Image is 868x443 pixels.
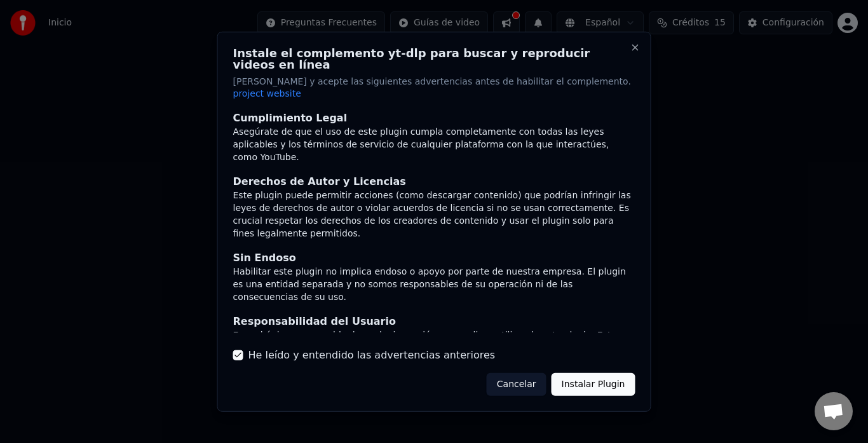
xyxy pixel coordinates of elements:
[233,88,301,99] span: project website
[233,111,635,126] div: Cumplimiento Legal
[552,373,635,396] button: Instalar Plugin
[233,266,635,304] div: Habilitar este plugin no implica endoso o apoyo por parte de nuestra empresa. El plugin es una en...
[233,329,635,367] div: Eres el único responsable de cualquier acción que realices utilizando este plugin. Esto incluye c...
[233,126,635,164] div: Asegúrate de que el uso de este plugin cumpla completamente con todas las leyes aplicables y los ...
[233,174,635,189] div: Derechos de Autor y Licencias
[233,189,635,240] div: Este plugin puede permitir acciones (como descargar contenido) que podrían infringir las leyes de...
[233,314,635,329] div: Responsabilidad del Usuario
[233,75,635,100] p: [PERSON_NAME] y acepte las siguientes advertencias antes de habilitar el complemento.
[233,47,635,70] h2: Instale el complemento yt-dlp para buscar y reproducir videos en línea
[487,373,546,396] button: Cancelar
[248,348,496,363] label: He leído y entendido las advertencias anteriores
[233,250,635,266] div: Sin Endoso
